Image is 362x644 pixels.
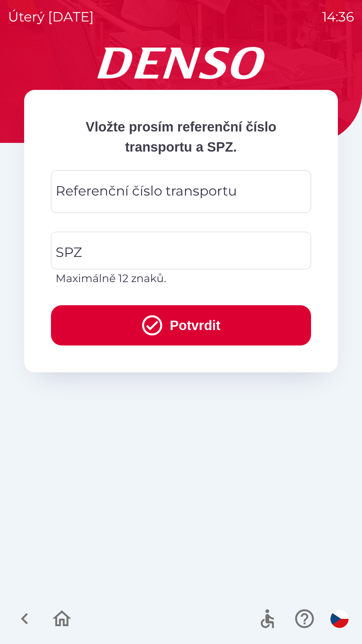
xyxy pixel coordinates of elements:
[51,117,311,157] p: Vložte prosím referenční číslo transportu a SPZ.
[330,610,349,628] img: cs flag
[8,7,94,27] p: úterý [DATE]
[56,270,306,286] p: Maximálně 12 znaků.
[24,47,338,79] img: Logo
[51,305,311,345] button: Potvrdit
[322,7,354,27] p: 14:36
